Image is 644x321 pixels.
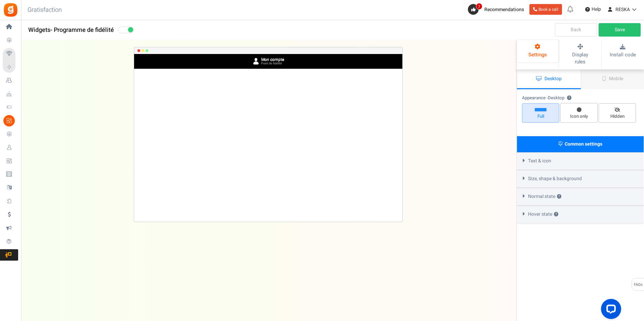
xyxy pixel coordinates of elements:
div: Point de fidélité [261,62,284,66]
div: Widget activated [118,26,135,33]
span: Size, shape & background [528,175,582,182]
span: Normal state [528,193,561,200]
span: Help [590,6,601,13]
span: Hover state [528,211,558,218]
a: Save [599,23,641,37]
span: Display rules [572,51,589,65]
div: Mon compte [261,57,284,62]
button: ? [557,195,561,199]
h1: Widgets [22,23,516,37]
span: Desktop [545,75,562,82]
button: ? [554,212,558,217]
span: Icon only [563,113,595,120]
h3: Gratisfaction [20,3,69,17]
label: Appearance - [522,95,571,101]
img: 04-widget-icon.png [252,58,259,65]
span: 7 [476,3,482,10]
span: Hidden [602,113,633,120]
img: Gratisfaction [3,2,18,17]
a: Desktop [517,69,581,89]
a: Book a call [529,4,562,15]
a: Help [582,4,604,15]
a: Back [555,23,597,37]
span: Install code [610,51,636,58]
span: FAQs [634,278,643,291]
button: Appearance -Desktop [567,96,571,100]
span: RESKA [615,6,630,13]
span: Recommendations [484,6,524,13]
a: 7 Recommendations [468,4,527,15]
span: Full [525,113,556,120]
span: Settings [528,51,547,58]
span: Mobile [609,75,623,82]
span: Desktop [548,95,564,101]
span: Common settings [565,141,602,148]
span: - Programme de fidélité [50,25,114,35]
span: Text & icon [528,158,551,164]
